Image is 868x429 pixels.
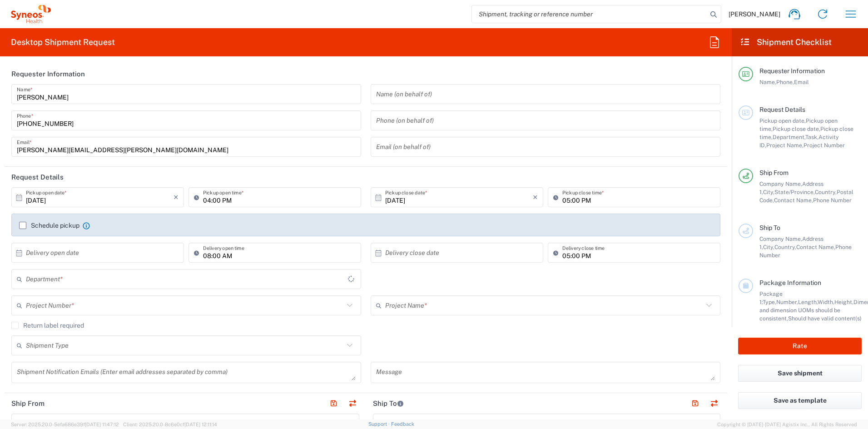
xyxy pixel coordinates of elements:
[11,37,115,48] h2: Desktop Shipment Request
[184,422,217,427] span: [DATE] 12:11:14
[11,322,84,329] label: Return label required
[759,106,805,113] span: Request Details
[759,67,825,75] span: Requester Information
[740,37,832,48] h2: Shipment Checklist
[729,10,780,18] span: [PERSON_NAME]
[11,422,119,427] span: Server: 2025.20.0-5efa686e39f
[763,189,774,195] span: City,
[834,299,853,305] span: Height,
[759,290,783,305] span: Package 1:
[85,422,119,427] span: [DATE] 11:47:12
[11,173,64,182] h2: Request Details
[774,244,796,250] span: Country,
[717,420,857,429] span: Copyright © [DATE]-[DATE] Agistix Inc., All Rights Reserved
[766,142,804,149] span: Project Name,
[738,365,862,382] button: Save shipment
[763,244,774,250] span: City,
[11,399,45,408] h2: Ship From
[368,421,391,427] a: Support
[11,70,85,79] h2: Requester Information
[805,134,818,140] span: Task,
[174,190,179,205] i: ×
[804,142,845,149] span: Project Number
[815,189,837,195] span: Country,
[776,299,798,305] span: Number,
[774,189,815,195] span: State/Province,
[794,79,809,85] span: Email
[759,117,806,124] span: Pickup open date,
[818,299,834,305] span: Width,
[19,222,79,229] label: Schedule pickup
[738,392,862,409] button: Save as template
[788,315,862,322] span: Should have valid content(s)
[738,338,862,354] button: Rate
[759,224,780,231] span: Ship To
[798,299,818,305] span: Length,
[533,190,538,205] i: ×
[759,169,789,176] span: Ship From
[773,134,805,140] span: Department,
[759,180,802,187] span: Company Name,
[763,299,776,305] span: Type,
[391,421,414,427] a: Feedback
[796,244,835,250] span: Contact Name,
[759,279,821,286] span: Package Information
[774,197,813,204] span: Contact Name,
[759,79,776,85] span: Name,
[759,235,802,242] span: Company Name,
[776,79,794,85] span: Phone,
[472,5,707,23] input: Shipment, tracking or reference number
[773,125,820,132] span: Pickup close date,
[123,422,217,427] span: Client: 2025.20.0-8c6e0cf
[813,197,852,204] span: Phone Number
[373,399,404,408] h2: Ship To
